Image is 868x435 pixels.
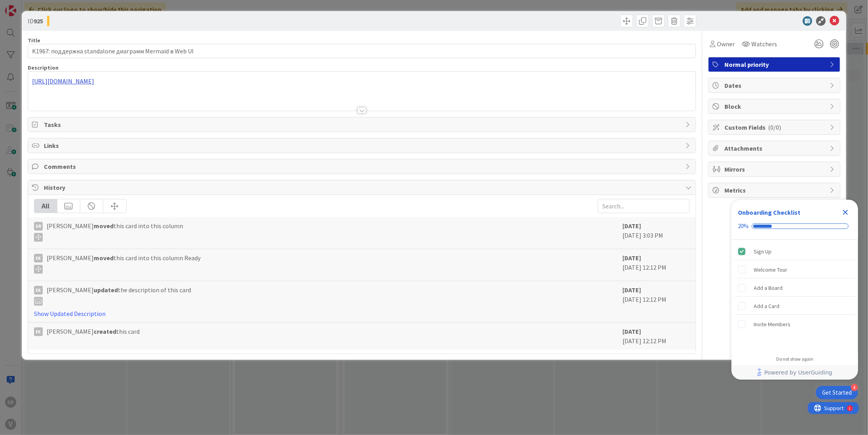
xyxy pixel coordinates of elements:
[732,365,858,380] div: Footer
[839,206,852,219] div: Close Checklist
[622,221,690,245] div: [DATE] 3:03 PM
[724,60,826,69] span: Normal priority
[735,261,855,278] div: Welcome Tour is incomplete.
[622,327,641,335] b: [DATE]
[28,44,696,58] input: type card name here...
[622,222,641,230] b: [DATE]
[28,16,43,26] span: ID
[724,102,826,111] span: Block
[47,253,200,274] span: [PERSON_NAME] this card into this column Ready
[622,327,690,346] div: [DATE] 12:12 PM
[34,310,106,318] a: Show Updated Description
[754,283,783,293] div: Add a Board
[47,327,140,336] span: [PERSON_NAME] this card
[622,254,641,262] b: [DATE]
[34,17,43,25] b: 925
[754,320,790,329] div: Invite Members
[94,222,113,230] b: moved
[44,183,681,192] span: History
[34,254,43,263] div: EK
[622,286,641,294] b: [DATE]
[736,365,854,380] a: Powered by UserGuiding
[776,356,813,362] div: Do not show again
[738,208,800,217] div: Onboarding Checklist
[822,389,852,397] div: Get Started
[816,386,858,399] div: Open Get Started checklist, remaining modules: 4
[598,199,690,213] input: Search...
[622,285,690,318] div: [DATE] 12:12 PM
[724,81,826,90] span: Dates
[764,368,832,377] span: Powered by UserGuiding
[32,77,94,85] a: [URL][DOMAIN_NAME]
[735,297,855,315] div: Add a Card is incomplete.
[735,243,855,260] div: Sign Up is complete.
[44,120,681,129] span: Tasks
[724,165,826,174] span: Mirrors
[34,222,43,231] div: SR
[17,1,36,11] span: Support
[738,223,749,230] div: 20%
[28,37,40,44] label: Title
[735,279,855,297] div: Add a Board is incomplete.
[34,199,57,213] div: All
[751,39,777,49] span: Watchers
[754,301,779,311] div: Add a Card
[724,185,826,195] span: Metrics
[732,200,858,380] div: Checklist Container
[47,221,183,242] span: [PERSON_NAME] this card into this column
[28,64,59,71] span: Description
[47,285,191,306] span: [PERSON_NAME] the description of this card
[44,141,681,150] span: Links
[724,144,826,153] span: Attachments
[851,384,858,391] div: 4
[94,254,113,262] b: moved
[44,162,681,171] span: Comments
[735,316,855,333] div: Invite Members is incomplete.
[94,286,118,294] b: updated
[94,327,116,335] b: created
[754,265,787,274] div: Welcome Tour
[732,240,858,351] div: Checklist items
[738,223,852,230] div: Checklist progress: 20%
[717,39,735,49] span: Owner
[34,327,43,336] div: EK
[768,123,781,131] span: ( 0/0 )
[34,286,43,295] div: EK
[622,253,690,277] div: [DATE] 12:12 PM
[754,247,772,256] div: Sign Up
[41,3,43,9] div: 1
[724,123,826,132] span: Custom Fields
